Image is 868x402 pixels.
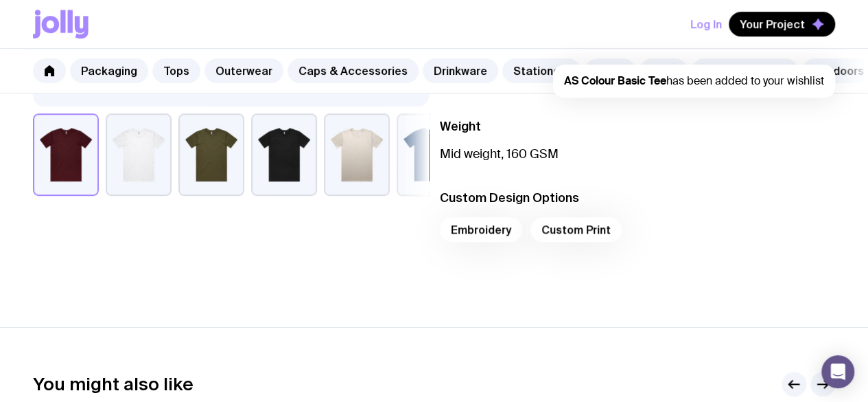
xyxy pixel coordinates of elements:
span: Your Project [740,17,805,31]
span: has been added to your wishlist [564,74,824,88]
a: Tops [152,58,200,83]
div: Open Intercom Messenger [821,355,854,388]
a: Stationery [502,58,580,83]
a: Outerwear [204,58,283,83]
a: Tech [640,58,688,83]
a: Caps & Accessories [288,58,419,83]
button: Your Project [729,12,835,36]
h3: Weight [440,118,836,135]
a: Carry [585,58,635,83]
strong: AS Colour Basic Tee [564,74,666,88]
a: Home & Leisure [692,58,798,83]
p: Mid weight, 160 GSM [440,146,836,162]
h2: You might also like [33,374,193,394]
a: Packaging [70,58,148,83]
button: Log In [690,12,722,36]
a: Drinkware [423,58,498,83]
h3: Custom Design Options [440,190,836,206]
